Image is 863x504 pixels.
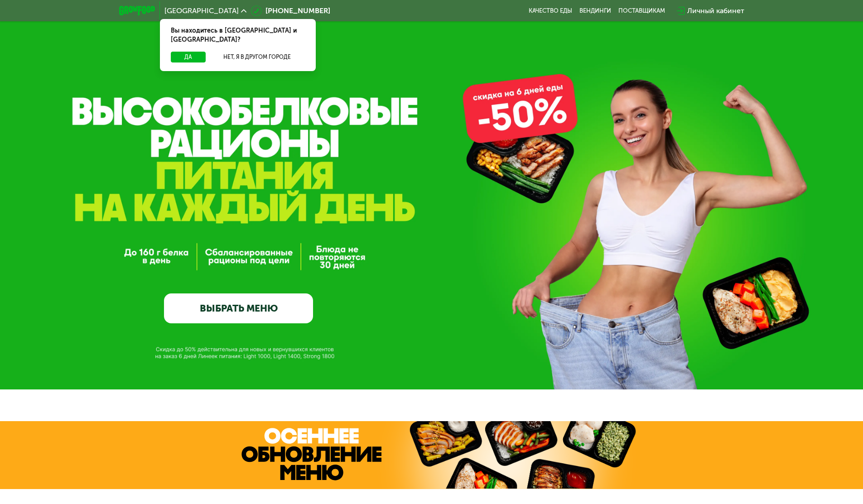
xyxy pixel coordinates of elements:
[209,52,305,62] button: Нет, я в другом городе
[164,293,313,323] a: ВЫБРАТЬ МЕНЮ
[164,7,239,14] span: [GEOGRAPHIC_DATA]
[160,19,316,52] div: Вы находитесь в [GEOGRAPHIC_DATA] и [GEOGRAPHIC_DATA]?
[687,5,744,16] div: Личный кабинет
[529,7,572,14] a: Качество еды
[618,7,665,14] div: поставщикам
[171,52,206,62] button: Да
[579,7,611,14] a: Вендинги
[251,5,330,16] a: [PHONE_NUMBER]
